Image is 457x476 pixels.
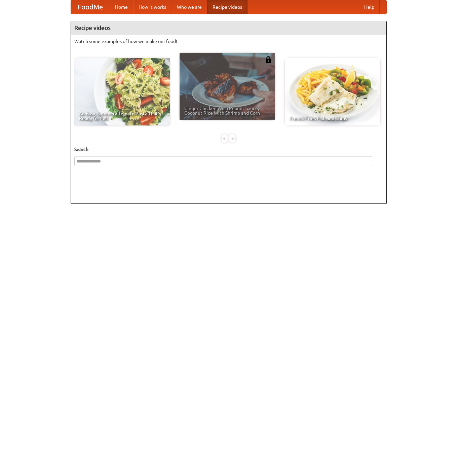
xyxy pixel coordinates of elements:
div: « [222,134,228,143]
a: Recipe videos [207,0,247,14]
a: An Easy, Summery Tomato Pasta That's Ready for Fall [74,58,170,125]
a: Home [110,0,133,14]
a: Who we are [172,0,207,14]
h4: Recipe videos [71,21,386,35]
a: French Fries Fish and Chips [285,58,380,125]
a: FoodMe [71,0,110,14]
span: French Fries Fish and Chips [290,116,376,121]
a: Help [359,0,380,14]
img: 483408.png [265,56,272,63]
span: An Easy, Summery Tomato Pasta That's Ready for Fall [79,111,165,121]
h5: Search [74,146,383,153]
p: Watch some examples of how we make our food! [74,38,383,45]
div: » [229,134,235,143]
a: How it works [133,0,172,14]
